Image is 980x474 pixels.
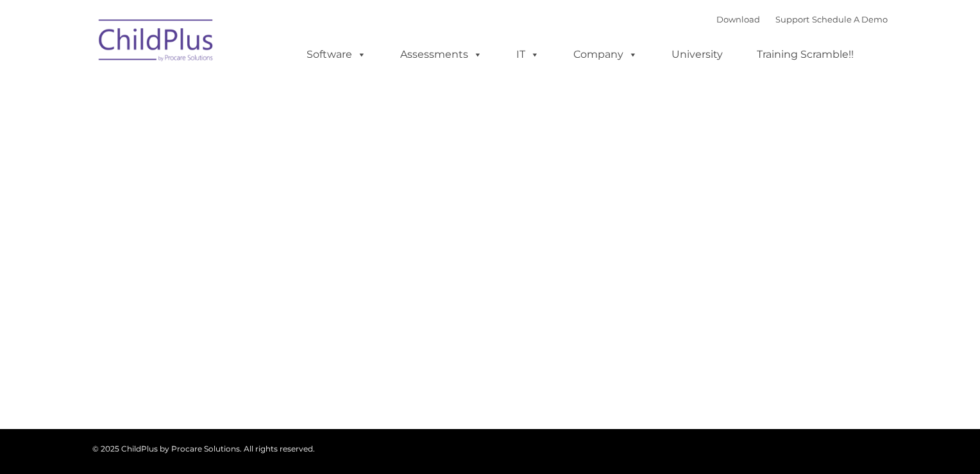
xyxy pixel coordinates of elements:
img: ChildPlus by Procare Solutions [92,10,221,75]
a: IT [503,42,552,67]
font: | [716,14,888,24]
a: Schedule A Demo [812,14,888,24]
span: © 2025 ChildPlus by Procare Solutions. All rights reserved. [92,444,315,453]
a: Software [294,42,379,67]
a: Company [561,42,650,67]
a: Assessments [387,42,495,67]
a: University [659,42,736,67]
a: Download [716,14,760,24]
a: Support [775,14,809,24]
a: Training Scramble!! [744,42,866,67]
